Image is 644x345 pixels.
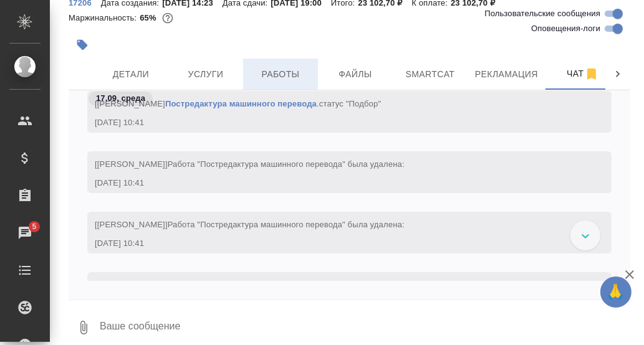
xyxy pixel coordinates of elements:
span: Работа "Постредактура машинного перевода" была удалена: [168,220,405,229]
span: 5 [24,220,44,233]
button: 🙏 [600,276,632,308]
button: 6645.83 RUB; [160,10,176,26]
span: Чат [553,66,613,82]
div: [DATE] 10:41 [95,116,568,129]
span: Услуги [176,67,236,82]
span: [[PERSON_NAME]] [95,280,405,290]
span: Оповещения-логи [531,22,600,35]
span: Работа "Постредактура машинного перевода" была удалена: [168,159,405,169]
a: 5 [3,217,47,248]
span: Smartcat [400,67,460,82]
div: [DATE] 10:41 [95,177,568,189]
button: Добавить тэг [69,31,96,59]
span: Работы [251,67,310,82]
span: Пользовательские сообщения [484,7,600,20]
span: Работа "Постредактура машинного перевода" была удалена: [168,280,405,290]
span: Файлы [325,67,385,82]
p: 65% [140,13,159,22]
p: Маржинальность: [69,13,140,22]
span: [[PERSON_NAME]] [95,220,405,229]
p: 17.09, среда [96,92,145,105]
span: Детали [101,67,161,82]
span: 🙏 [605,279,627,305]
div: [DATE] 10:41 [95,237,568,250]
span: Рекламация [475,67,538,82]
span: [[PERSON_NAME]] [95,159,405,169]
